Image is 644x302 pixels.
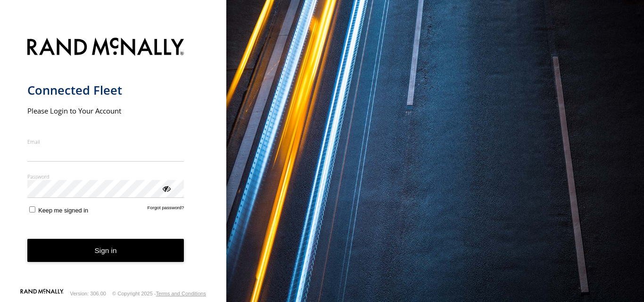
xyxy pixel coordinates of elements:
[27,173,184,180] label: Password
[38,207,88,214] span: Keep me signed in
[27,36,184,60] img: Rand McNally
[70,291,106,296] div: Version: 306.00
[156,291,206,296] a: Terms and Conditions
[20,289,64,298] a: Visit our Website
[27,106,184,115] h2: Please Login to Your Account
[148,205,184,214] a: Forgot password?
[161,183,171,193] div: ViewPassword
[27,82,184,98] h1: Connected Fleet
[29,206,35,212] input: Keep me signed in
[27,138,184,145] label: Email
[27,32,199,288] form: main
[27,239,184,262] button: Sign in
[112,291,206,296] div: © Copyright 2025 -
